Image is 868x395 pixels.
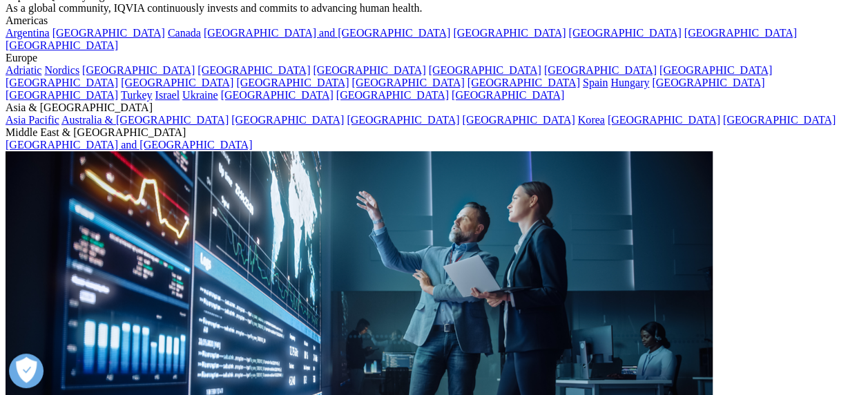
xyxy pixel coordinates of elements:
a: [GEOGRAPHIC_DATA] [52,27,165,39]
a: Australia & [GEOGRAPHIC_DATA] [61,114,229,126]
a: Adriatic [6,64,41,76]
a: [GEOGRAPHIC_DATA] [544,64,657,76]
a: Asia Pacific [6,114,59,126]
a: Argentina [6,27,50,39]
div: Middle East & [GEOGRAPHIC_DATA] [6,126,862,139]
a: [GEOGRAPHIC_DATA] [313,64,425,76]
a: [GEOGRAPHIC_DATA] [452,89,564,101]
a: [GEOGRAPHIC_DATA] [6,89,118,101]
a: [GEOGRAPHIC_DATA] [221,89,334,101]
a: Ukraine [182,89,218,101]
a: [GEOGRAPHIC_DATA] [336,89,449,101]
div: As a global community, IQVIA continuously invests and commits to advancing human health. [6,2,862,15]
a: [GEOGRAPHIC_DATA] [568,27,681,39]
a: [GEOGRAPHIC_DATA] [723,114,836,126]
a: Turkey [121,89,153,101]
a: [GEOGRAPHIC_DATA] [82,64,195,76]
button: Open Preferences [9,354,44,388]
a: [GEOGRAPHIC_DATA] [684,27,797,39]
a: [GEOGRAPHIC_DATA] [462,114,575,126]
a: [GEOGRAPHIC_DATA] [6,39,118,51]
a: [GEOGRAPHIC_DATA] [347,114,459,126]
div: Americas [6,15,862,27]
a: [GEOGRAPHIC_DATA] [652,77,764,88]
a: [GEOGRAPHIC_DATA] [453,27,566,39]
a: Canada [168,27,201,39]
a: Hungary [610,77,649,88]
a: [GEOGRAPHIC_DATA] [236,77,349,88]
a: Nordics [44,64,79,76]
a: [GEOGRAPHIC_DATA] [231,114,344,126]
a: [GEOGRAPHIC_DATA] [608,114,720,126]
a: Korea [578,114,605,126]
div: Asia & [GEOGRAPHIC_DATA] [6,102,862,114]
a: [GEOGRAPHIC_DATA] and [GEOGRAPHIC_DATA] [6,139,252,151]
a: Israel [155,89,180,101]
div: Europe [6,52,862,64]
a: [GEOGRAPHIC_DATA] and [GEOGRAPHIC_DATA] [204,27,450,39]
a: [GEOGRAPHIC_DATA] [429,64,541,76]
a: [GEOGRAPHIC_DATA] [467,77,580,88]
a: [GEOGRAPHIC_DATA] [121,77,233,88]
a: [GEOGRAPHIC_DATA] [351,77,464,88]
a: [GEOGRAPHIC_DATA] [659,64,772,76]
a: [GEOGRAPHIC_DATA] [197,64,310,76]
a: Spain [583,77,608,88]
a: [GEOGRAPHIC_DATA] [6,77,118,88]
